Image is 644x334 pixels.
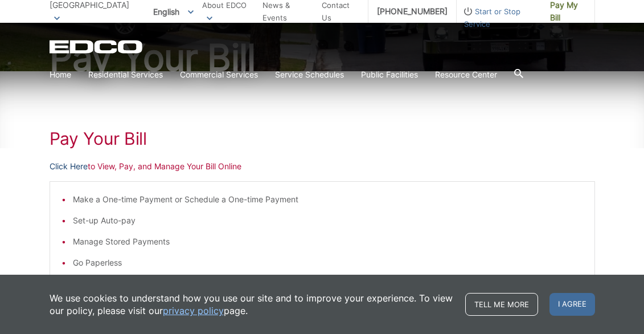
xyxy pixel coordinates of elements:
[180,68,258,81] a: Commercial Services
[145,2,202,21] span: English
[465,293,538,316] a: Tell me more
[50,160,595,173] p: to View, Pay, and Manage Your Bill Online
[361,68,418,81] a: Public Facilities
[435,68,497,81] a: Resource Center
[88,68,163,81] a: Residential Services
[50,128,595,149] h1: Pay Your Bill
[549,293,595,316] span: I agree
[73,235,583,248] li: Manage Stored Payments
[163,304,224,317] a: privacy policy
[50,40,144,54] a: EDCD logo. Return to the homepage.
[50,292,454,317] p: We use cookies to understand how you use our site and to improve your experience. To view our pol...
[73,256,583,269] li: Go Paperless
[73,214,583,227] li: Set-up Auto-pay
[50,68,71,81] a: Home
[50,160,88,173] a: Click Here
[73,193,583,206] li: Make a One-time Payment or Schedule a One-time Payment
[275,68,344,81] a: Service Schedules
